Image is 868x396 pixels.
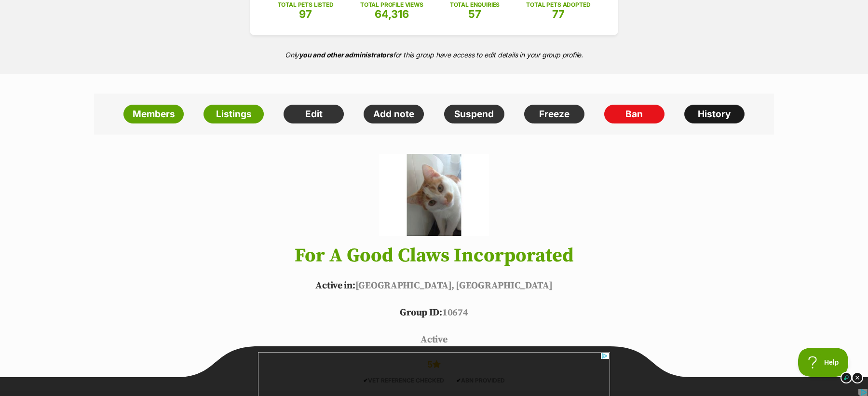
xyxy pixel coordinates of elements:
p: active [80,333,788,347]
span: Active in: [315,280,355,292]
p: TOTAL PETS LISTED [278,0,334,9]
a: Add note [364,105,424,124]
span: 97 [299,8,312,20]
p: TOTAL PETS ADOPTED [526,0,590,9]
span: 77 [552,8,565,20]
a: Ban [604,105,665,124]
img: For A Good Claws Incorporated [379,154,489,236]
span: Group ID: [400,307,442,319]
img: info_dark.svg [841,372,852,383]
p: [GEOGRAPHIC_DATA], [GEOGRAPHIC_DATA] [80,279,788,293]
p: TOTAL ENQUIRIES [450,0,500,9]
span: 57 [468,8,481,20]
a: Listings [203,105,264,124]
a: Edit [284,105,344,124]
strong: you and other administrators [299,51,393,59]
a: History [684,105,745,124]
a: Freeze [524,105,584,124]
img: close_dark.svg [852,372,863,383]
a: Suspend [444,105,504,124]
a: Members [123,105,184,124]
h1: For A Good Claws Incorporated [80,245,788,266]
p: 10674 [80,306,788,320]
p: TOTAL PROFILE VIEWS [360,0,423,9]
span: 64,316 [375,8,409,20]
